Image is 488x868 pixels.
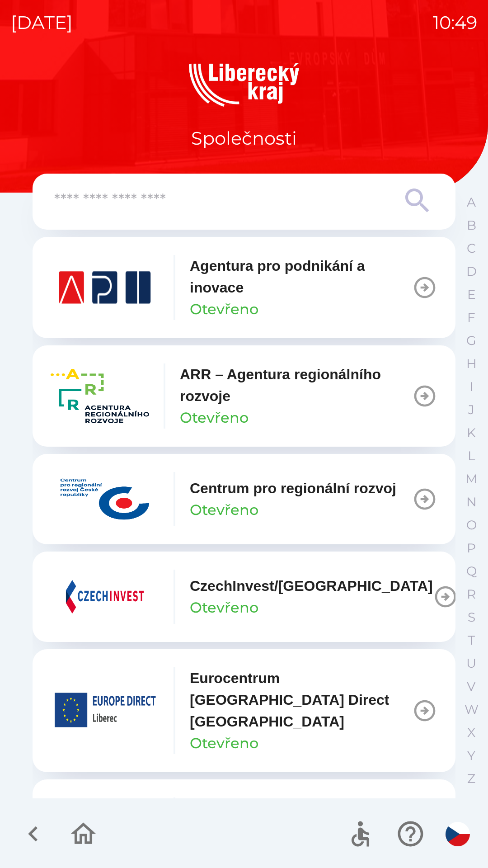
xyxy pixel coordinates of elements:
[469,379,473,395] p: I
[467,771,475,787] p: Z
[51,260,159,315] img: 8cbcfca4-daf3-4cd6-a4bc-9a520cce8152.png
[460,721,483,744] button: X
[33,345,455,447] button: ARR – Agentura regionálního rozvojeOtevřeno
[460,191,483,214] button: A
[33,649,455,772] button: Eurocentrum [GEOGRAPHIC_DATA] Direct [GEOGRAPHIC_DATA]Otevřeno
[466,656,476,671] p: U
[180,363,412,407] p: ARR – Agentura regionálního rozvoje
[460,237,483,260] button: C
[460,744,483,767] button: Y
[11,9,73,36] p: [DATE]
[467,194,476,210] p: A
[51,570,159,624] img: c927f8d6-c8fa-4bdd-9462-44b487a11e50.png
[33,63,455,107] img: Logo
[467,241,476,256] p: C
[191,125,297,152] p: Společnosti
[460,306,483,329] button: F
[190,797,412,841] p: Eurocentrum [GEOGRAPHIC_DATA]/MMR ČR
[190,667,412,732] p: Eurocentrum [GEOGRAPHIC_DATA] Direct [GEOGRAPHIC_DATA]
[467,725,475,741] p: X
[466,333,476,349] p: G
[465,702,479,717] p: W
[460,514,483,537] button: O
[460,652,483,675] button: U
[460,398,483,421] button: J
[460,583,483,606] button: R
[467,310,475,325] p: F
[51,472,159,526] img: 68df2704-ae73-4634-9931-9f67bcfb2c74.jpg
[460,214,483,237] button: B
[460,675,483,698] button: V
[51,369,149,423] img: 157ba001-05af-4362-8ba6-6f64d3b6f433.png
[465,471,478,487] p: M
[466,494,477,510] p: N
[446,822,470,846] img: cs flag
[468,609,475,625] p: S
[190,298,258,320] p: Otevřeno
[466,264,477,279] p: D
[468,632,475,648] p: T
[460,606,483,629] button: S
[460,421,483,444] button: K
[190,477,396,499] p: Centrum pro regionální rozvoj
[467,540,476,556] p: P
[460,467,483,491] button: M
[460,560,483,583] button: Q
[467,217,476,233] p: B
[460,698,483,721] button: W
[33,237,455,338] button: Agentura pro podnikání a inovaceOtevřeno
[180,407,249,429] p: Otevřeno
[190,597,258,618] p: Otevřeno
[460,352,483,375] button: H
[467,287,476,302] p: E
[467,748,475,764] p: Y
[467,586,476,602] p: R
[33,552,455,642] button: CzechInvest/[GEOGRAPHIC_DATA]Otevřeno
[51,684,159,738] img: 3a1beb4f-d3e5-4b48-851b-8303af1e5a41.png
[433,9,477,36] p: 10:49
[467,425,476,441] p: K
[466,356,477,372] p: H
[468,448,475,464] p: L
[466,517,477,533] p: O
[466,563,477,579] p: Q
[33,454,455,544] button: Centrum pro regionální rozvojOtevřeno
[460,375,483,398] button: I
[190,499,258,521] p: Otevřeno
[460,444,483,467] button: L
[460,491,483,514] button: N
[190,575,433,597] p: CzechInvest/[GEOGRAPHIC_DATA]
[460,329,483,352] button: G
[460,260,483,283] button: D
[467,679,476,694] p: V
[460,537,483,560] button: P
[190,732,258,754] p: Otevřeno
[468,402,474,418] p: J
[190,255,412,298] p: Agentura pro podnikání a inovace
[460,283,483,306] button: E
[460,767,483,790] button: Z
[460,629,483,652] button: T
